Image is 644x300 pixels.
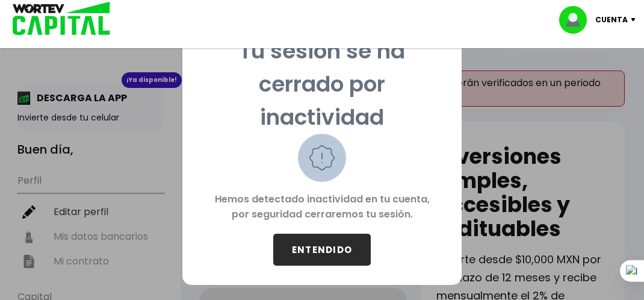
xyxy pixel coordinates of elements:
[628,18,644,22] img: icon-down
[202,34,442,134] p: Tu sesión se ha cerrado por inactividad
[595,11,628,29] p: Cuenta
[559,6,595,34] img: profile-image
[298,134,346,182] img: warning
[202,182,442,234] p: Hemos detectado inactividad en tu cuenta, por seguridad cerraremos tu sesión.
[273,234,371,266] button: ENTENDIDO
